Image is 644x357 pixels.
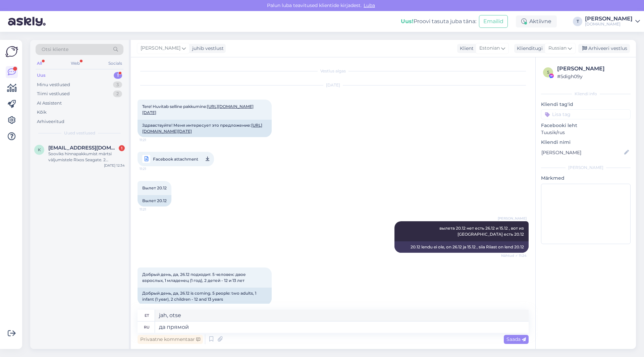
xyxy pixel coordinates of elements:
[362,2,377,8] span: Luba
[541,139,631,146] p: Kliendi nimi
[547,70,549,75] span: 5
[119,145,125,151] div: 1
[541,109,631,119] input: Lisa tag
[36,59,43,68] div: All
[578,44,630,53] div: Arhiveeri vestlus
[113,91,122,97] div: 2
[138,120,272,137] div: Здравствуйте! Меня интересует это предложение:
[585,16,633,21] div: [PERSON_NAME]
[104,163,125,168] div: [DATE] 12:34
[541,129,631,136] p: Tuusik/rus
[479,45,500,52] span: Estonian
[64,130,95,136] span: Uued vestlused
[140,207,165,212] span: 11:21
[140,137,165,142] span: 11:21
[394,241,529,253] div: 20.12 lendu ei ole, on 26.12 ja 15.12 , siia Riiast on lend 20.12
[138,68,529,74] div: Vestlus algas
[140,165,165,173] span: 11:21
[37,109,47,116] div: Kõik
[69,59,81,68] div: Web
[541,122,631,129] p: Facebooki leht
[541,101,631,108] p: Kliendi tag'id
[37,72,46,79] div: Uus
[37,91,70,97] div: Tiimi vestlused
[138,335,203,344] div: Privaatne kommentaar
[439,226,525,237] span: вылета 20.12 нет есть 26.12 и 15.12 , вот из [GEOGRAPHIC_DATA] есть 20.12
[585,16,640,27] a: [PERSON_NAME][DOMAIN_NAME]
[190,45,224,52] div: juhib vestlust
[114,72,122,79] div: 1
[145,310,149,321] div: et
[401,17,476,25] div: Proovi tasuta juba täna:
[498,216,527,221] span: [PERSON_NAME]
[541,149,623,156] input: Lisa nimi
[5,45,18,58] img: Askly Logo
[142,104,254,115] span: Tere! Huvitab selline pakkumine:
[401,18,414,24] b: Uus!
[155,310,529,321] textarea: jah, otse
[557,65,629,73] div: [PERSON_NAME]
[113,81,122,88] div: 3
[48,151,125,163] div: Sooviks hinnapakkumist märtsi väljumistele Rixos Seagate. 2 täiskasvanut+ 2 last 14 a ja 6 a ja 2...
[37,118,64,125] div: Arhiveeritud
[37,81,70,88] div: Minu vestlused
[541,175,631,182] p: Märkmed
[37,100,62,107] div: AI Assistent
[142,272,247,283] span: Добрый день, да, 26.12 подходит. 5 человек: двое взрослых, 1 младенец (1 год), 2 детей - 12 и 13 лет
[506,336,526,342] span: Saada
[138,288,272,305] div: Добрый день, да, 26.12 is coming. 5 people: two adults, 1 infant (1 year), 2 children - 12 and 13...
[153,155,198,163] span: Facebook attachment
[516,15,557,27] div: Aktiivne
[42,46,68,53] span: Otsi kliente
[573,17,582,26] div: T
[557,73,629,80] div: # 5digh09y
[479,15,508,28] button: Emailid
[138,82,529,88] div: [DATE]
[501,253,527,258] span: Nähtud ✓ 11:24
[107,59,123,68] div: Socials
[142,185,167,190] span: Вылет 20.12
[48,145,118,151] span: kristel.joks@mail.ee
[585,21,633,27] div: [DOMAIN_NAME]
[138,152,214,166] a: Facebook attachment11:21
[155,321,529,333] textarea: да прямой
[541,91,631,97] div: Kliendi info
[144,321,150,333] div: ru
[514,45,543,52] div: Klienditugi
[141,45,180,52] span: [PERSON_NAME]
[541,165,631,171] div: [PERSON_NAME]
[548,45,567,52] span: Russian
[38,147,41,152] span: k
[457,45,474,52] div: Klient
[138,195,171,206] div: Вылет 20.12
